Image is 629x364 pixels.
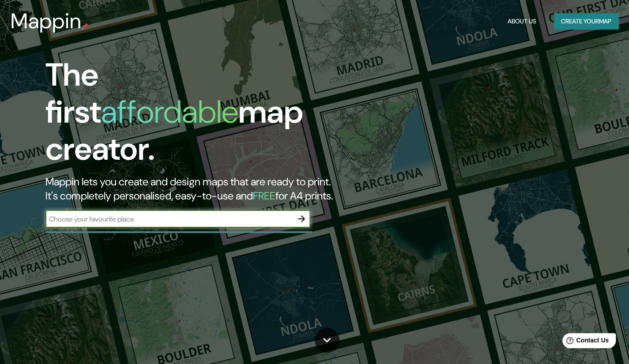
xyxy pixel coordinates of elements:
h3: Mappin [11,9,82,34]
h1: The first map creator. [45,56,360,175]
h1: affordable [101,91,238,132]
iframe: Help widget launcher [550,330,619,354]
button: Create yourmap [554,13,618,30]
img: mappin-pin [82,23,89,30]
h2: Mappin lets you create and design maps that are ready to print. It's completely personalised, eas... [45,175,360,203]
button: About Us [504,13,540,30]
h5: FREE [253,189,275,203]
input: Choose your favourite place [45,214,293,224]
